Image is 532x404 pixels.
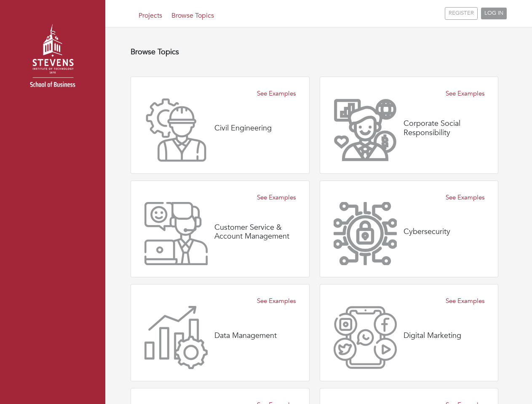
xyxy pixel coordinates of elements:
[446,193,484,202] a: See Examples
[8,15,97,103] img: stevens_logo.png
[481,8,507,19] a: LOG IN
[257,193,296,202] a: See Examples
[131,48,498,57] h4: Browse Topics
[446,89,484,98] a: See Examples
[214,331,277,340] h4: Data Management
[445,7,478,20] a: REGISTER
[404,119,485,137] h4: Corporate Social Responsibility
[257,296,296,306] a: See Examples
[404,227,450,237] h4: Cybersecurity
[404,331,461,340] h4: Digital Marketing
[214,124,272,133] h4: Civil Engineering
[214,223,296,241] h4: Customer Service & Account Management
[257,89,296,98] a: See Examples
[446,296,484,306] a: See Examples
[171,11,214,20] a: Browse Topics
[139,11,162,20] a: Projects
